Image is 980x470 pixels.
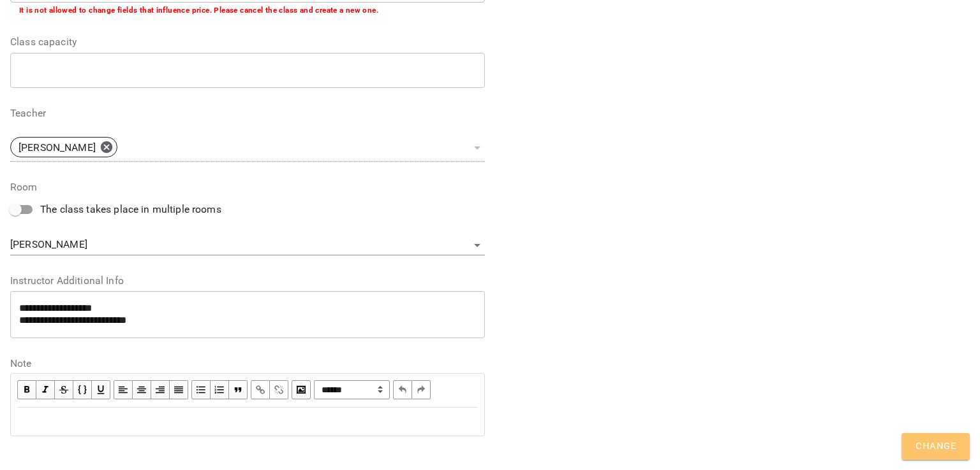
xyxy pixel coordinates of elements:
[10,133,485,162] div: [PERSON_NAME]
[17,380,36,399] button: Bold
[229,380,248,399] button: Blockquote
[10,108,485,118] label: Teacher
[270,380,288,399] button: Remove Link
[412,380,431,399] button: Redo
[73,380,92,399] button: Monospace
[133,380,151,399] button: Align Center
[251,380,270,399] button: Link
[151,380,170,399] button: Align Right
[40,202,221,217] span: The class takes place in multiple rooms
[292,380,311,399] button: Image
[191,380,211,399] button: UL
[11,408,484,435] div: Edit text
[92,380,110,399] button: Underline
[902,433,970,460] button: Change
[19,140,96,155] p: [PERSON_NAME]
[10,182,485,192] label: Room
[393,380,412,399] button: Undo
[314,380,390,399] span: Normal
[211,380,229,399] button: OL
[10,137,117,157] div: [PERSON_NAME]
[170,380,188,399] button: Align Justify
[10,276,485,286] label: Instructor Additional Info
[314,380,390,399] select: Block type
[36,380,55,399] button: Italic
[114,380,133,399] button: Align Left
[10,37,485,47] label: Class capacity
[19,6,378,15] b: It is not allowed to change fields that influence price. Please cancel the class and create a new...
[10,359,485,369] label: Note
[55,380,73,399] button: Strikethrough
[10,235,485,255] div: [PERSON_NAME]
[916,438,956,455] span: Change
